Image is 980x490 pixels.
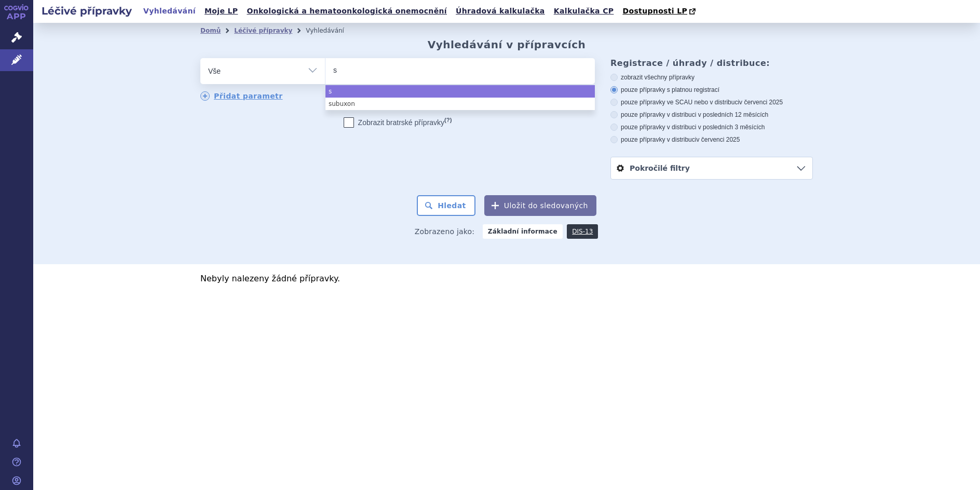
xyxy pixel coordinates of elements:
label: pouze přípravky v distribuci v posledních 12 měsících [610,111,813,119]
a: Pokročilé filtry [611,157,812,179]
a: Kalkulačka CP [551,4,617,18]
label: Zobrazit bratrské přípravky [344,117,452,128]
a: Moje LP [201,4,241,18]
a: Přidat parametr [200,91,283,101]
span: v červenci 2025 [739,99,783,106]
label: pouze přípravky v distribuci v posledních 3 měsících [610,123,813,131]
label: pouze přípravky s platnou registrací [610,86,813,94]
li: Vyhledávání [306,23,358,38]
a: Dostupnosti LP [619,4,701,19]
a: Vyhledávání [140,4,199,18]
h2: Léčivé přípravky [33,4,140,18]
p: Nebyly nalezeny žádné přípravky. [200,275,813,283]
h2: Vyhledávání v přípravcích [428,38,586,51]
a: Úhradová kalkulačka [453,4,548,18]
span: v červenci 2025 [696,136,740,143]
label: zobrazit všechny přípravky [610,73,813,81]
h3: Registrace / úhrady / distribuce: [610,58,813,68]
label: pouze přípravky v distribuci [610,135,813,144]
button: Uložit do sledovaných [484,195,596,216]
span: Dostupnosti LP [622,7,687,15]
li: subuxon [325,98,595,110]
a: Onkologická a hematoonkologická onemocnění [243,4,450,18]
label: pouze přípravky ve SCAU nebo v distribuci [610,98,813,106]
li: s [325,85,595,98]
a: DIS-13 [567,224,598,239]
a: Léčivé přípravky [234,27,292,34]
button: Hledat [417,195,475,216]
span: Zobrazeno jako: [415,224,475,239]
strong: Základní informace [483,224,563,239]
a: Domů [200,27,221,34]
abbr: (?) [444,117,452,124]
